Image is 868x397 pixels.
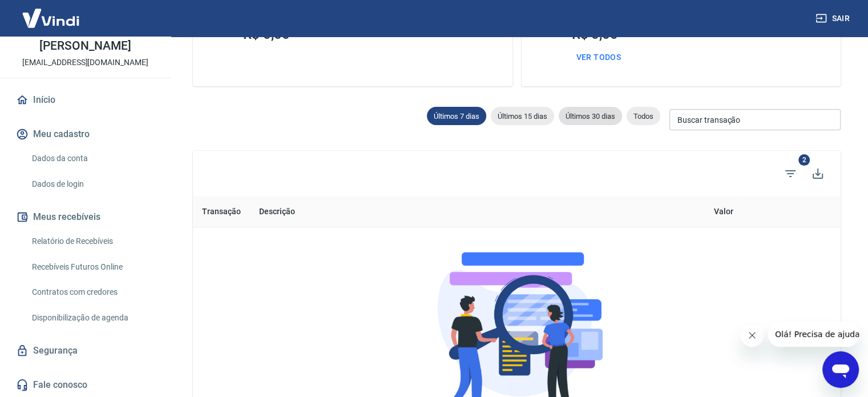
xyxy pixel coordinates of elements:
[491,107,554,125] div: Últimos 15 dias
[822,351,859,388] iframe: Botão para abrir a janela de mensagens
[27,147,157,170] a: Dados da conta
[27,230,157,253] a: Relatório de Recebíveis
[777,160,804,187] span: Filtros
[741,324,764,347] iframe: Fechar mensagem
[559,112,622,121] span: Últimos 30 dias
[14,1,88,35] img: Vindi
[7,8,96,17] span: Olá! Precisa de ajuda?
[491,112,554,121] span: Últimos 15 dias
[22,57,148,69] p: [EMAIL_ADDRESS][DOMAIN_NAME]
[813,8,854,29] button: Sair
[572,47,626,68] button: Ver todos
[768,322,859,347] iframe: Mensagem da empresa
[798,154,810,166] span: 2
[14,122,157,147] button: Meu cadastro
[193,197,250,227] th: Transação
[427,112,486,121] span: Últimos 7 dias
[27,306,157,330] a: Disponibilização de agenda
[627,107,660,125] div: Todos
[27,255,157,279] a: Recebíveis Futuros Online
[27,173,157,196] a: Dados de login
[804,160,831,187] button: Exportar extrato
[427,107,486,125] div: Últimos 7 dias
[14,338,157,363] a: Segurança
[559,107,622,125] div: Últimos 30 dias
[27,280,157,304] a: Contratos com credores
[14,87,157,113] a: Início
[627,112,660,121] span: Todos
[250,197,540,227] th: Descrição
[540,197,742,227] th: Valor
[39,40,131,52] p: [PERSON_NAME]
[14,204,157,230] button: Meus recebíveis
